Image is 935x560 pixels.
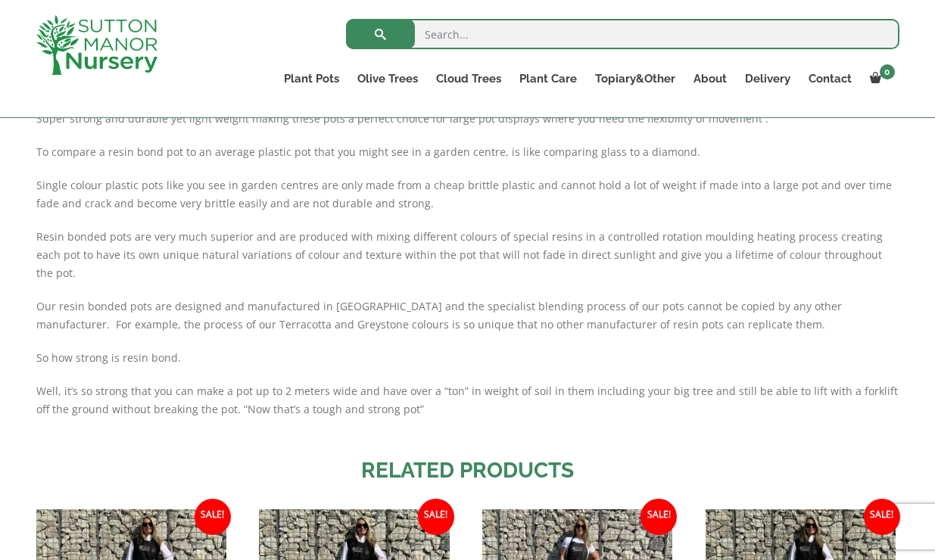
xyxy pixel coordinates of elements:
span: 0 [880,64,895,79]
input: Search... [346,19,899,49]
p: Well, it’s so strong that you can make a pot up to 2 meters wide and have over a “ton” in weight ... [36,382,899,418]
a: Olive Trees [348,68,427,89]
a: Delivery [736,68,799,89]
a: 0 [861,68,899,89]
a: Cloud Trees [427,68,510,89]
a: Plant Care [510,68,586,89]
p: Super strong and durable yet light weight making these pots a perfect choice for large pot displa... [36,110,899,128]
a: Plant Pots [275,68,348,89]
p: So how strong is resin bond. [36,349,899,367]
p: To compare a resin bond pot to an average plastic pot that you might see in a garden centre, is l... [36,143,899,161]
p: Resin bonded pots are very much superior and are produced with mixing different colours of specia... [36,228,899,282]
span: Sale! [864,499,900,535]
a: Topiary&Other [586,68,684,89]
span: Sale! [640,499,677,535]
a: About [684,68,736,89]
span: Sale! [418,499,454,535]
p: Single colour plastic pots like you see in garden centres are only made from a cheap brittle plas... [36,176,899,213]
a: Contact [799,68,861,89]
span: Sale! [195,499,231,535]
img: logo [36,15,157,75]
p: Our resin bonded pots are designed and manufactured in [GEOGRAPHIC_DATA] and the specialist blend... [36,297,899,334]
h2: Related products [36,455,899,487]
